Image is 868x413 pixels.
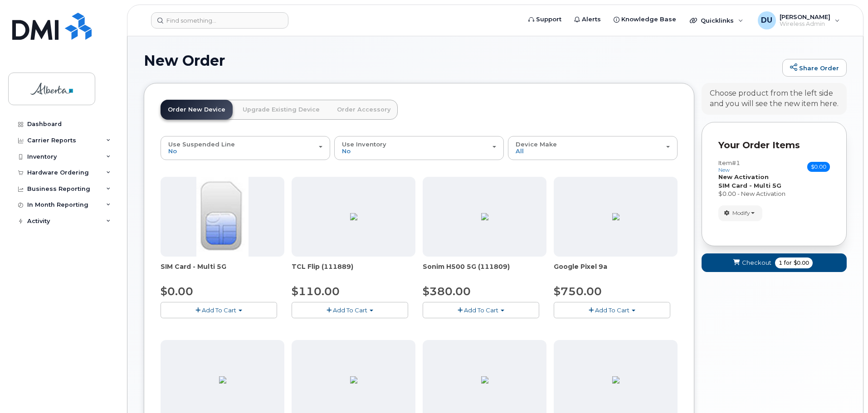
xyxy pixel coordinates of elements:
div: Google Pixel 9a [554,262,678,280]
button: Add To Cart [423,302,539,318]
span: $750.00 [554,285,602,298]
span: Checkout [742,258,771,267]
div: $0.00 - New Activation [718,189,830,198]
div: SIM Card - Multi 5G [161,262,284,280]
span: $110.00 [292,285,340,298]
span: No [342,147,351,155]
button: Checkout 1 for $0.00 [702,253,847,272]
span: All [516,147,524,155]
div: Sonim H500 5G (111809) [423,262,546,280]
img: 1AD8B381-DE28-42E7-8D9B-FF8D21CC6502.png [612,376,619,384]
button: Add To Cart [554,302,670,318]
button: Device Make All [508,136,678,160]
small: new [718,167,730,173]
a: Upgrade Existing Device [235,100,327,120]
img: 4BBBA1A7-EEE1-4148-A36C-898E0DC10F5F.png [350,213,357,220]
h1: New Order [144,53,778,68]
img: BB80DA02-9C0E-4782-AB1B-B1D93CAC2204.png [481,376,488,384]
span: Device Make [516,141,557,148]
button: Use Suspended Line No [161,136,330,160]
span: Modify [732,209,750,217]
span: No [168,147,177,155]
h3: Item [718,160,740,173]
span: Add To Cart [202,306,236,314]
span: Use Suspended Line [168,141,235,148]
span: Use Inventory [342,141,386,148]
strong: SIM Card - Multi 5G [718,182,781,189]
a: Share Order [782,59,847,77]
a: Order New Device [161,100,233,120]
button: Add To Cart [161,302,277,318]
img: 13294312-3312-4219-9925-ACC385DD21E2.png [612,213,619,220]
strong: New Activation [718,173,769,180]
span: Add To Cart [464,306,498,314]
span: $0.00 [794,259,809,267]
span: $0.00 [161,285,193,298]
img: 96FE4D95-2934-46F2-B57A-6FE1B9896579.png [350,376,357,384]
span: for [782,259,794,267]
img: 00D627D4-43E9-49B7-A367-2C99342E128C.jpg [196,177,248,257]
span: $380.00 [423,285,471,298]
button: Modify [718,205,762,221]
div: TCL Flip (111889) [292,262,415,280]
img: 79D338F0-FFFB-4B19-B7FF-DB34F512C68B.png [481,213,488,220]
span: $0.00 [807,162,830,172]
button: Add To Cart [292,302,408,318]
span: Add To Cart [595,306,629,314]
img: B3C71357-DDCE-418C-8EC7-39BB8291D9C5.png [219,376,226,384]
span: #1 [732,159,740,166]
p: Your Order Items [718,139,830,152]
span: Add To Cart [333,306,367,314]
button: Use Inventory No [334,136,504,160]
span: 1 [779,259,782,267]
a: Order Accessory [330,100,398,120]
div: Choose product from the left side and you will see the new item here. [710,88,839,109]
